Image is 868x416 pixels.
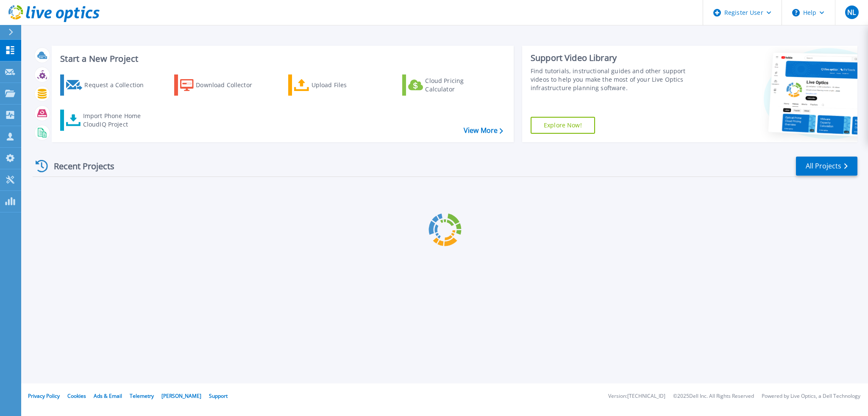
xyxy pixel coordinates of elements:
[130,392,154,399] a: Telemetry
[796,157,857,176] a: All Projects
[67,392,86,399] a: Cookies
[312,77,379,94] div: Upload Files
[60,54,503,63] h3: Start a New Project
[531,117,595,134] a: Explore Now!
[174,74,269,96] a: Download Collector
[673,394,754,399] li: © 2025 Dell Inc. All Rights Reserved
[762,394,860,399] li: Powered by Live Optics, a Dell Technology
[288,74,383,96] a: Upload Files
[531,52,702,63] div: Support Video Library
[847,9,856,16] span: NL
[196,77,264,94] div: Download Collector
[28,392,60,399] a: Privacy Policy
[425,77,493,94] div: Cloud Pricing Calculator
[84,77,152,94] div: Request a Collection
[464,127,503,135] a: View More
[161,392,201,399] a: [PERSON_NAME]
[402,74,497,96] a: Cloud Pricing Calculator
[531,67,702,92] div: Find tutorials, instructional guides and other support videos to help you make the most of your L...
[83,112,149,129] div: Import Phone Home CloudIQ Project
[60,74,155,96] a: Request a Collection
[608,394,665,399] li: Version: [TECHNICAL_ID]
[94,392,122,399] a: Ads & Email
[209,392,228,399] a: Support
[33,156,126,176] div: Recent Projects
